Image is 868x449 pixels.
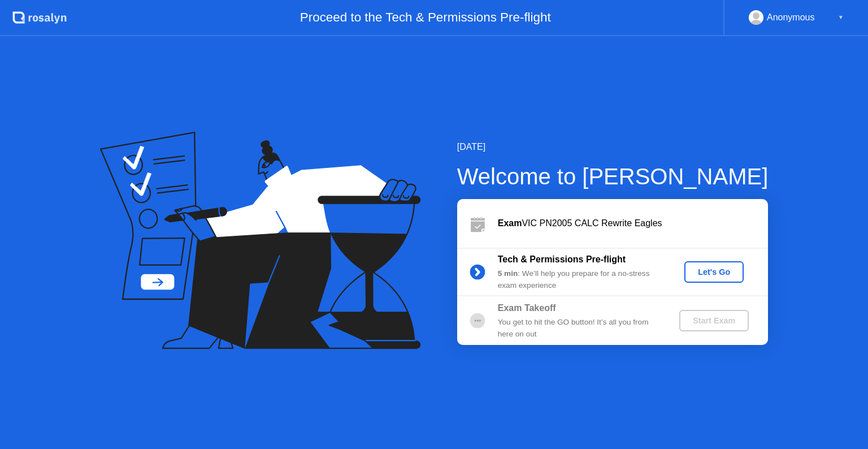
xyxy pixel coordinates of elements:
button: Let's Go [684,261,744,283]
div: Let's Go [689,267,739,277]
div: You get to hit the GO button! It’s all you from here on out [498,317,661,340]
b: Exam Takeoff [498,303,556,313]
button: Start Exam [679,310,749,331]
div: Start Exam [684,316,744,325]
b: 5 min [498,269,518,278]
div: Anonymous [767,10,815,25]
div: VIC PN2005 CALC Rewrite Eagles [498,217,768,230]
div: [DATE] [457,140,769,154]
div: : We’ll help you prepare for a no-stress exam experience [498,268,661,291]
b: Exam [498,218,522,228]
div: Welcome to [PERSON_NAME] [457,159,769,193]
b: Tech & Permissions Pre-flight [498,254,626,264]
div: ▼ [838,10,844,25]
